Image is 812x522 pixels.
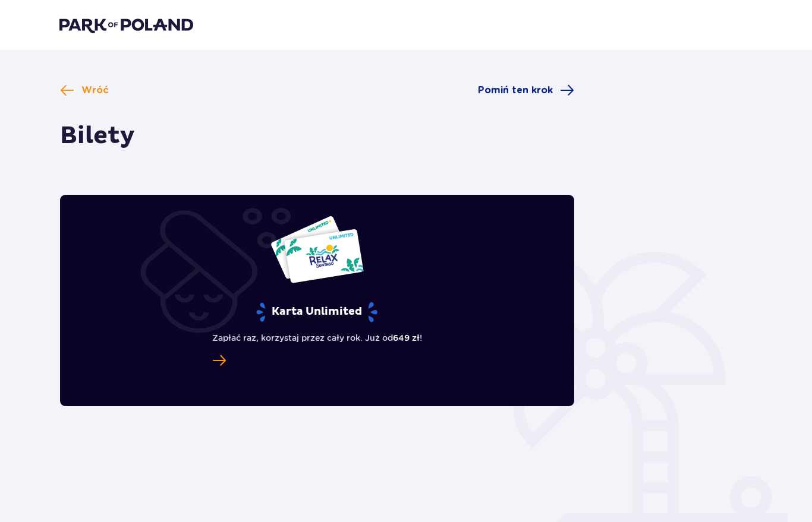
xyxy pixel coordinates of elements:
span: 649 zł [393,333,420,343]
h1: Bilety [60,121,135,151]
a: Karta Unlimited [212,353,226,369]
span: Wróć [81,84,109,97]
p: Karta Unlimited [255,302,379,322]
img: Park of Poland logo [59,17,193,33]
p: Zapłać raz, korzystaj przez cały rok. Już od ! [212,332,422,344]
span: Pomiń ten krok [478,84,553,97]
a: Pomiń ten krok [478,83,574,97]
img: Dwie karty całoroczne do Suntago z napisem 'UNLIMITED RELAX', na białym tle z tropikalnymi liśćmi... [270,215,364,284]
a: Wróć [60,83,109,97]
